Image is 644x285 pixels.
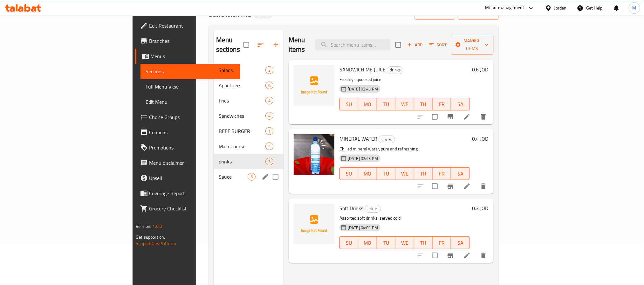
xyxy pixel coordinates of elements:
a: Grocery Checklist [135,201,240,216]
a: Choice Groups [135,109,240,125]
span: Version: [136,222,151,230]
span: import [420,10,450,18]
button: SA [451,167,469,180]
div: items [265,112,273,120]
span: Manage items [456,37,489,53]
span: Promotions [149,144,235,151]
button: Add section [268,37,284,52]
button: WE [395,167,414,180]
a: Edit Restaurant [135,18,240,33]
span: Grocery Checklist [149,205,235,212]
span: FR [435,169,449,178]
h2: Menu items [289,35,308,54]
span: drinks [379,136,395,143]
a: Edit menu item [463,182,471,190]
button: Branch-specific-item [443,248,458,263]
button: Add [405,40,425,50]
span: drinks [365,205,381,212]
a: Menus [135,49,240,64]
div: BEEF BURGER1 [214,123,284,139]
button: MO [358,167,377,180]
div: drinks [365,205,381,213]
button: delete [476,109,491,124]
div: Fries [219,97,265,104]
span: 6 [266,83,273,89]
div: Sauce5edit [214,169,284,184]
span: Sections [146,68,235,75]
span: 4 [266,113,273,119]
span: Appetizers [219,82,265,89]
span: SA [454,100,467,109]
span: SU [342,238,356,248]
nav: Menu sections [214,60,284,187]
span: drinks [387,66,403,74]
span: SANDWICH ME JUICE [339,65,386,74]
span: SA [454,238,467,248]
button: delete [476,248,491,263]
span: [DATE] 04:01 PM [345,225,380,231]
span: Menus [150,52,235,60]
span: Salads [219,66,265,74]
span: [DATE] 02:43 PM [345,156,380,162]
div: Fries4 [214,93,284,108]
span: SA [454,169,467,178]
a: Menu disclaimer [135,155,240,170]
button: TU [377,98,395,110]
a: Edit Menu [140,94,240,109]
a: Support.OpsPlatform [136,239,176,248]
a: Full Menu View [140,79,240,94]
span: SU [342,169,356,178]
div: Menu-management [485,4,524,12]
span: [DATE] 02:43 PM [345,86,380,92]
button: SA [451,98,469,110]
span: 3 [266,67,273,73]
span: Get support on: [136,233,165,241]
h6: 0.6 JOD [472,65,489,74]
input: search [315,39,390,50]
a: Edit menu item [463,252,471,259]
button: TU [377,236,395,249]
span: Select section [392,38,405,51]
img: SANDWICH ME JUICE [294,65,334,106]
h6: 0.3 JOD [472,204,489,213]
span: Main Course [219,142,265,150]
p: Assorted soft drinks, served cold. [339,214,470,222]
button: Branch-specific-item [443,179,458,194]
span: 1.0.0 [153,222,162,230]
span: SU [342,100,356,109]
span: export [463,10,494,18]
span: drinks [219,158,265,165]
img: MINERAL WATER [294,134,334,175]
span: Edit Restaurant [149,22,235,30]
button: SA [451,236,469,249]
span: Add [407,41,424,49]
div: drinks [379,136,395,143]
span: FR [435,238,449,248]
p: Chilled mineral water, pure and refreshing. [339,145,470,153]
button: edit [261,172,270,182]
button: delete [476,179,491,194]
div: items [265,97,273,104]
div: items [265,158,273,165]
span: Menu disclaimer [149,159,235,167]
img: Soft Drinks [294,204,334,244]
button: SU [339,98,358,110]
span: 1 [266,128,273,134]
span: Upsell [149,174,235,182]
button: WE [395,98,414,110]
span: 4 [266,98,273,104]
span: WE [398,169,411,178]
a: Coupons [135,125,240,140]
button: TH [414,236,433,249]
div: Sandwiches4 [214,108,284,123]
button: MO [358,236,377,249]
div: Main Course4 [214,139,284,154]
span: BEEF BURGER [219,127,265,135]
span: Soft Drinks [339,203,363,213]
span: TU [380,169,393,178]
span: Choice Groups [149,113,235,121]
span: M [633,4,636,11]
span: Branches [149,37,235,45]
